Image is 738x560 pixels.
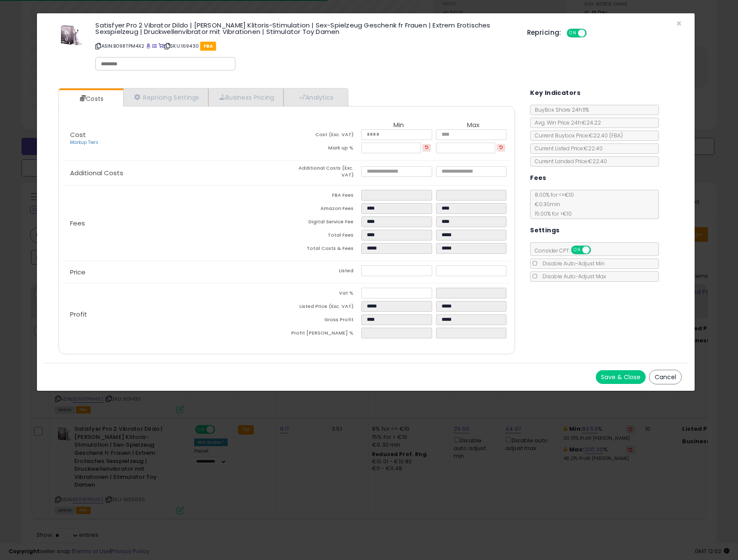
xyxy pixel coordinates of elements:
[287,165,362,181] td: Additional Costs (Exc. VAT)
[63,269,287,276] p: Price
[63,311,287,318] p: Profit
[63,220,287,227] p: Fees
[123,88,208,106] a: Repricing Settings
[146,43,151,49] a: BuyBox page
[287,230,362,243] td: Total Fees
[538,273,606,280] span: Disable Auto-Adjust Max
[57,22,82,48] img: 41svl-6+CnL._SL60_.jpg
[287,216,362,230] td: Digital Service Fee
[590,247,604,254] span: OFF
[531,210,572,217] span: 15.00 % for > €10
[287,143,362,156] td: Mark up %
[596,370,646,384] button: Save & Close
[152,43,157,49] a: All offer listings
[530,88,580,98] h5: Key Indicators
[287,301,362,314] td: Listed Price (Exc. VAT)
[200,42,216,51] span: FBA
[531,132,623,139] span: Current Buybox Price:
[572,247,582,254] span: ON
[531,106,589,113] span: BuyBox Share 24h: 11%
[530,225,559,236] h5: Settings
[361,122,436,129] th: Min
[585,30,599,37] span: OFF
[287,129,362,143] td: Cost (Exc. VAT)
[436,122,511,129] th: Max
[531,158,607,165] span: Current Landed Price: €22.40
[159,43,163,49] a: Your listing only
[287,203,362,216] td: Amazon Fees
[567,30,578,37] span: ON
[609,132,623,139] span: ( FBA )
[59,90,122,107] a: Costs
[208,88,284,106] a: Business Pricing
[531,119,601,126] span: Avg. Win Price 24h: €24.22
[287,288,362,301] td: Vat %
[538,260,605,267] span: Disable Auto-Adjust Min
[530,173,546,183] h5: Fees
[287,314,362,328] td: Gross Profit
[531,191,574,217] span: 8.00 % for <= €10
[284,88,347,106] a: Analytics
[70,139,98,146] a: Markup Tiers
[287,328,362,341] td: Profit [PERSON_NAME] %
[531,201,560,208] span: €0.30 min
[95,22,514,35] h3: Satisfyer Pro 2 Vibrator Dildo | [PERSON_NAME] Klitoris-Stimulation | Sex-Spielzeug Geschenk fr F...
[589,132,623,139] span: €22.40
[531,145,603,152] span: Current Listed Price: €22.40
[63,131,287,146] p: Cost
[527,29,561,36] h5: Repricing:
[95,39,514,53] p: ASIN: B098TPM4X2 | SKU: 169430
[287,190,362,203] td: FBA Fees
[287,243,362,256] td: Total Costs & Fees
[649,370,682,384] button: Cancel
[531,247,602,254] span: Consider CPT:
[287,265,362,279] td: Listed
[63,170,287,177] p: Additional Costs
[676,17,682,30] span: ×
